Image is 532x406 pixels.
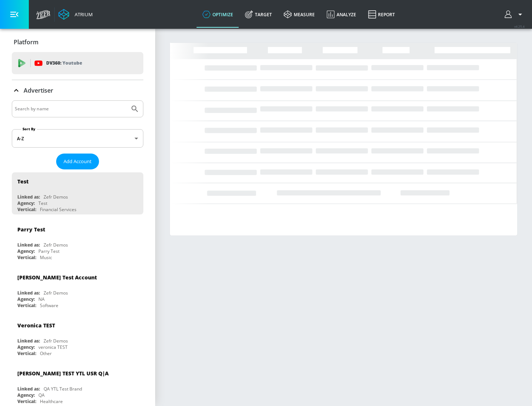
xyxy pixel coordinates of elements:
[12,316,143,358] div: Veronica TESTLinked as:Zefr DemosAgency:veronica TESTVertical:Other
[197,1,239,28] a: optimize
[40,302,58,309] div: Software
[44,290,68,296] div: Zefr Demos
[12,268,143,310] div: [PERSON_NAME] Test AccountLinked as:Zefr DemosAgency:NAVertical:Software
[17,302,36,309] div: Vertical:
[17,338,40,344] div: Linked as:
[12,220,143,262] div: Parry TestLinked as:Zefr DemosAgency:Parry TestVertical:Music
[12,52,143,74] div: DV360: Youtube
[239,1,278,28] a: Target
[17,386,40,392] div: Linked as:
[38,296,45,302] div: NA
[17,254,36,261] div: Vertical:
[17,194,40,200] div: Linked as:
[17,242,40,248] div: Linked as:
[40,398,63,405] div: Healthcare
[62,59,82,67] p: Youtube
[17,206,36,213] div: Vertical:
[17,344,35,350] div: Agency:
[17,398,36,405] div: Vertical:
[514,24,525,28] span: v 4.25.4
[17,248,35,254] div: Agency:
[12,32,143,52] div: Platform
[17,200,35,206] div: Agency:
[72,11,93,18] div: Atrium
[14,38,38,46] p: Platform
[44,386,82,392] div: QA YTL Test Brand
[40,206,76,213] div: Financial Services
[12,80,143,101] div: Advertiser
[17,370,109,377] div: [PERSON_NAME] TEST YTL USR Q|A
[44,194,68,200] div: Zefr Demos
[17,392,35,398] div: Agency:
[24,86,53,94] p: Advertiser
[64,157,92,166] span: Add Account
[21,127,37,131] label: Sort By
[321,1,362,28] a: Analyze
[40,254,52,261] div: Music
[278,1,321,28] a: measure
[17,350,36,357] div: Vertical:
[46,59,82,67] p: DV360:
[17,274,97,281] div: [PERSON_NAME] Test Account
[362,1,401,28] a: Report
[12,172,143,214] div: TestLinked as:Zefr DemosAgency:TestVertical:Financial Services
[56,154,99,169] button: Add Account
[58,9,93,20] a: Atrium
[38,248,59,254] div: Parry Test
[15,104,127,114] input: Search by name
[44,242,68,248] div: Zefr Demos
[44,338,68,344] div: Zefr Demos
[38,200,47,206] div: Test
[17,290,40,296] div: Linked as:
[40,350,52,357] div: Other
[38,344,68,350] div: veronica TEST
[17,178,28,185] div: Test
[17,322,55,329] div: Veronica TEST
[12,129,143,148] div: A-Z
[17,296,35,302] div: Agency:
[38,392,45,398] div: QA
[17,226,45,233] div: Parry Test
